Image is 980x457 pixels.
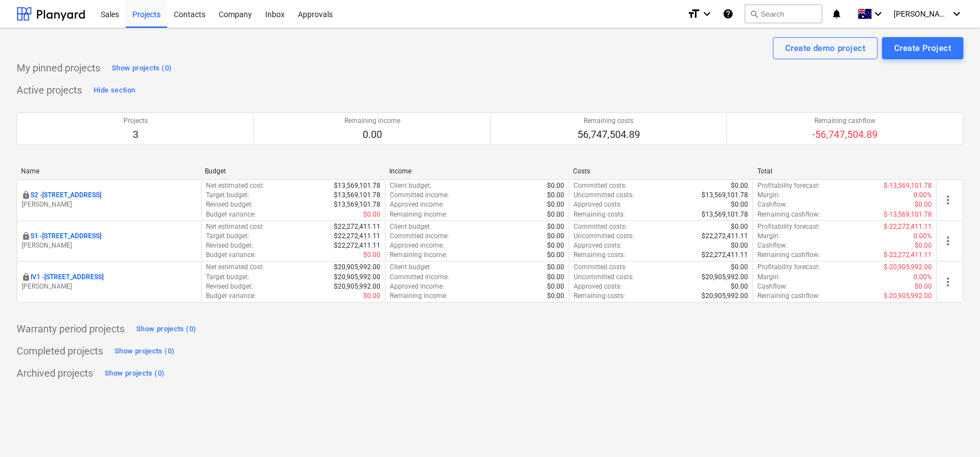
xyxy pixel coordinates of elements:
[731,200,748,209] p: $0.00
[133,320,199,338] button: Show projects (0)
[547,263,564,272] p: $0.00
[363,291,380,301] p: $0.00
[22,232,30,240] span: locked
[702,291,748,301] p: $20,905,992.00
[785,41,865,55] div: Create demo project
[22,232,30,241] div: This project is confidential
[547,232,564,241] p: $0.00
[334,282,380,291] p: $20,905,992.00
[22,200,197,209] p: [PERSON_NAME]
[334,273,380,282] p: $20,905,992.00
[102,364,167,382] button: Show projects (0)
[547,222,564,232] p: $0.00
[547,282,564,291] p: $0.00
[22,191,197,209] div: S2 -[STREET_ADDRESS][PERSON_NAME]
[390,250,447,260] p: Remaining income :
[547,250,564,260] p: $0.00
[915,241,932,250] p: $0.00
[344,128,400,141] p: 0.00
[22,191,30,199] span: locked
[206,181,264,191] p: Net estimated cost :
[547,273,564,282] p: $0.00
[574,273,634,282] p: Uncommitted costs :
[112,62,172,75] div: Show projects (0)
[390,282,444,291] p: Approved income :
[731,222,748,232] p: $0.00
[702,210,748,219] p: $13,569,101.78
[757,191,780,200] p: Margin :
[757,181,820,191] p: Profitability forecast :
[206,273,249,282] p: Target budget :
[884,181,932,191] p: $-13,569,101.78
[547,191,564,200] p: $0.00
[206,241,253,250] p: Revised budget :
[831,7,842,20] i: notifications
[884,210,932,219] p: $-13,569,101.78
[334,200,380,209] p: $13,569,101.78
[112,342,177,360] button: Show projects (0)
[123,116,148,126] p: Projects
[573,167,748,175] div: Costs
[115,345,174,358] div: Show projects (0)
[17,84,82,97] p: Active projects
[577,116,640,126] p: Remaining costs
[206,222,264,232] p: Net estimated cost :
[700,7,714,20] i: keyboard_arrow_down
[757,250,820,260] p: Remaining cashflow :
[547,291,564,301] p: $0.00
[894,9,949,18] span: [PERSON_NAME]
[915,282,932,291] p: $0.00
[363,210,380,219] p: $0.00
[884,222,932,232] p: $-22,272,411.11
[30,191,101,200] p: S2 - [STREET_ADDRESS]
[17,322,125,336] p: Warranty period projects
[206,291,256,301] p: Budget variance :
[574,210,625,219] p: Remaining costs :
[206,191,249,200] p: Target budget :
[390,210,447,219] p: Remaining income :
[812,116,878,126] p: Remaining cashflow
[206,232,249,241] p: Target budget :
[390,222,431,232] p: Client budget :
[687,7,700,20] i: format_size
[390,273,449,282] p: Committed income :
[757,232,780,241] p: Margin :
[344,116,400,126] p: Remaining income
[390,191,449,200] p: Committed income :
[757,210,820,219] p: Remaining cashflow :
[702,191,748,200] p: $13,569,101.78
[334,181,380,191] p: $13,569,101.78
[22,241,197,250] p: [PERSON_NAME]
[390,263,431,272] p: Client budget :
[105,367,164,380] div: Show projects (0)
[757,167,932,175] div: Total
[574,191,634,200] p: Uncommitted costs :
[574,200,622,209] p: Approved costs :
[390,291,447,301] p: Remaining income :
[925,404,980,457] div: Chat Widget
[871,7,885,20] i: keyboard_arrow_down
[574,250,625,260] p: Remaining costs :
[22,273,30,281] span: locked
[334,263,380,272] p: $20,905,992.00
[21,167,196,175] div: Name
[757,200,787,209] p: Cashflow :
[123,128,148,141] p: 3
[390,200,444,209] p: Approved income :
[136,323,196,336] div: Show projects (0)
[30,273,104,282] p: IV1 - [STREET_ADDRESS]
[206,200,253,209] p: Revised budget :
[574,222,627,232] p: Committed costs :
[915,200,932,209] p: $0.00
[731,282,748,291] p: $0.00
[206,210,256,219] p: Budget variance :
[757,282,787,291] p: Cashflow :
[334,241,380,250] p: $22,272,411.11
[702,250,748,260] p: $22,272,411.11
[574,241,622,250] p: Approved costs :
[22,282,197,291] p: [PERSON_NAME]
[30,232,101,241] p: S1 - [STREET_ADDRESS]
[757,263,820,272] p: Profitability forecast :
[390,241,444,250] p: Approved income :
[205,167,380,175] div: Budget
